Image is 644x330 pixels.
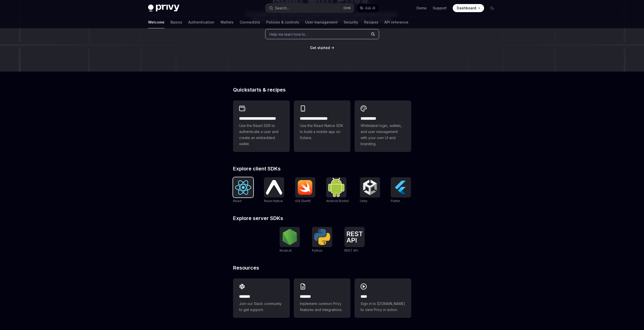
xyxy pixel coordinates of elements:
span: Python [312,249,322,252]
span: Get started [310,46,330,50]
a: Support [433,6,447,11]
a: UnityUnity [360,177,380,204]
button: Search...CtrlK [265,4,354,13]
span: Use the React SDK to authenticate a user and create an embedded wallet. [239,123,284,147]
span: Use the React Native SDK to build a mobile app on Solana. [300,123,344,141]
a: Android (Kotlin)Android (Kotlin) [326,177,349,204]
span: Flutter [391,199,400,203]
span: React [233,199,242,203]
a: React NativeReact Native [264,177,284,204]
img: REST API [346,231,363,243]
a: **** *****Whitelabel login, wallets, and user management with your own UI and branding. [355,100,411,152]
img: Flutter [393,179,409,195]
span: Help me learn how to… [269,32,308,37]
div: Search... [275,5,289,11]
a: PythonPython [312,227,332,253]
a: **** **Join our Slack community to get support. [233,278,290,318]
span: Explore server SDKs [233,216,283,221]
a: ****Sign in to [DOMAIN_NAME] to view Privy in action. [355,278,411,318]
a: Authentication [188,16,214,28]
img: iOS (Swift) [297,180,313,195]
span: Ask AI [365,6,375,11]
span: Android (Kotlin) [326,199,349,203]
a: Dashboard [453,4,484,12]
span: Quickstarts & recipes [233,87,286,92]
img: NodeJS [282,229,298,245]
a: ReactReact [233,177,253,204]
a: NodeJSNodeJS [280,227,300,253]
img: Unity [362,179,378,195]
span: iOS (Swift) [295,199,311,203]
a: Basics [171,16,182,28]
a: **** **** **** ***Use the React Native SDK to build a mobile app on Solana. [294,100,350,152]
span: Join our Slack community to get support. [239,301,284,313]
img: React [235,180,251,195]
span: React Native [264,199,283,203]
button: Ask AI [357,4,379,13]
button: Toggle dark mode [488,4,496,12]
a: Security [344,16,358,28]
span: Implement common Privy features and integrations. [300,301,344,313]
img: Android (Kotlin) [328,178,344,197]
span: NodeJS [280,249,292,252]
a: Wallets [220,16,234,28]
span: Resources [233,265,259,270]
img: React Native [266,180,282,194]
span: Whitelabel login, wallets, and user management with your own UI and branding. [361,123,405,147]
a: API reference [384,16,408,28]
span: Explore client SDKs [233,166,281,171]
a: User management [305,16,338,28]
a: Recipes [364,16,378,28]
a: REST APIREST API [344,227,365,253]
a: Get started [310,45,330,50]
a: Demo [417,6,427,11]
img: dark logo [148,5,179,12]
a: Welcome [148,16,164,28]
a: iOS (Swift)iOS (Swift) [295,177,315,204]
span: Dashboard [457,6,476,11]
a: **** **Implement common Privy features and integrations. [294,278,350,318]
a: FlutterFlutter [391,177,411,204]
span: REST API [344,249,358,252]
a: Policies & controls [266,16,299,28]
span: Ctrl K [343,6,351,10]
span: Sign in to [DOMAIN_NAME] to view Privy in action. [361,301,405,313]
span: Unity [360,199,367,203]
a: Connectors [240,16,260,28]
img: Python [314,229,330,245]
